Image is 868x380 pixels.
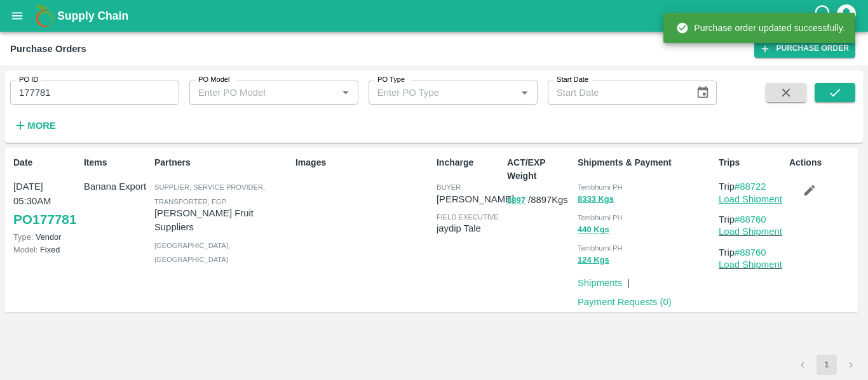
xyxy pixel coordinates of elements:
[507,156,573,183] p: ACT/EXP Weight
[3,1,32,30] button: open drawer
[10,41,86,57] div: Purchase Orders
[735,214,766,225] a: #88760
[719,226,782,237] a: Load Shipment
[719,213,784,226] p: Trip
[84,156,149,169] p: Items
[578,183,623,191] span: Tembhurni PH
[516,84,532,101] button: Open
[719,180,784,193] p: Trip
[154,156,290,169] p: Partners
[719,246,784,259] p: Trip
[337,84,354,101] button: Open
[789,156,855,169] p: Actions
[719,156,784,169] p: Trips
[578,253,609,268] button: 124 Kgs
[13,156,79,169] p: Date
[27,121,56,131] strong: More
[19,75,38,85] label: PO ID
[13,231,79,243] p: Vendor
[13,245,37,254] span: Model:
[13,180,79,208] p: [DATE] 05:30AM
[13,232,33,242] span: Type:
[578,223,609,237] button: 440 Kgs
[578,214,623,221] span: Tembhurni PH
[817,355,837,375] button: page 1
[10,81,179,105] input: Enter PO ID
[437,213,499,221] span: field executive
[32,3,57,29] img: logo
[507,193,526,208] button: 8897
[57,10,128,22] b: Supply Chain
[578,156,714,169] p: Shipments & Payment
[13,208,76,231] a: PO177781
[377,75,405,85] label: PO Type
[193,84,317,101] input: Enter PO Model
[198,75,230,85] label: PO Model
[372,84,496,101] input: Enter PO Type
[790,355,863,375] nav: pagination navigation
[578,244,623,252] span: Tembhurni PH
[84,180,149,193] p: Banana Export
[437,156,502,169] p: Incharge
[57,7,813,25] a: Supply Chain
[10,115,59,136] button: More
[154,242,230,263] span: [GEOGRAPHIC_DATA] , [GEOGRAPHIC_DATA]
[295,156,431,169] p: Images
[691,81,715,105] button: Choose date
[719,194,782,204] a: Load Shipment
[676,16,845,39] div: Purchase order updated successfully.
[578,192,614,207] button: 8333 Kgs
[754,39,855,58] a: Purchase Order
[154,183,265,205] span: Supplier, Service Provider, Transporter, FGP
[507,193,573,207] p: / 8897 Kgs
[735,247,766,258] a: #88760
[622,271,630,290] div: |
[578,297,672,307] a: Payment Requests (0)
[735,181,766,192] a: #88722
[13,244,79,256] p: Fixed
[813,4,835,27] div: customer-support
[578,278,622,288] a: Shipments
[437,192,514,206] p: [PERSON_NAME]
[437,183,461,191] span: buyer
[154,206,290,235] p: [PERSON_NAME] Fruit Suppliers
[548,81,686,105] input: Start Date
[557,75,588,85] label: Start Date
[719,259,782,270] a: Load Shipment
[835,3,858,29] div: account of current user
[437,221,502,235] p: jaydip Tale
